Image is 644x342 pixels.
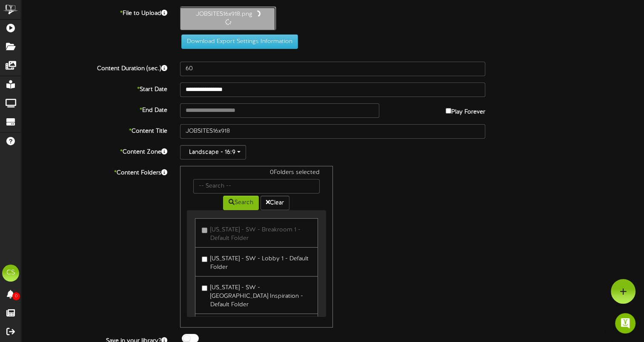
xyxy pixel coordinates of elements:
button: Download Export Settings Information [181,34,298,49]
span: [US_STATE] - SW - Breakroom 1 - Default Folder [210,227,301,242]
label: End Date [15,103,174,115]
label: Content Duration (sec.) [15,62,174,73]
input: [US_STATE] - SW - [GEOGRAPHIC_DATA] Inspiration - Default Folder [202,285,207,291]
label: Start Date [15,83,174,94]
button: Landscape - 16:9 [180,145,246,160]
label: Content Title [15,124,174,136]
input: -- Search -- [193,179,319,194]
input: [US_STATE] - SW - Breakroom 1 - Default Folder [202,228,207,233]
a: Download Export Settings Information [177,38,298,45]
div: 0 Folders selected [187,168,326,179]
label: Play Forever [446,103,485,117]
input: Play Forever [446,108,451,114]
label: File to Upload [15,6,174,18]
label: Content Zone [15,145,174,157]
label: [US_STATE] - SW - [GEOGRAPHIC_DATA] Inspiration - Default Folder [202,281,311,309]
input: Title of this Content [180,124,485,139]
label: [US_STATE] - SW - Lobby 1 - Default Folder [202,252,311,272]
input: [US_STATE] - SW - Lobby 1 - Default Folder [202,256,207,262]
button: Clear [260,196,289,210]
div: CS [2,265,19,282]
button: Search [223,196,259,210]
span: 0 [12,292,20,300]
label: Content Folders [15,166,174,177]
div: Open Intercom Messenger [615,313,635,333]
